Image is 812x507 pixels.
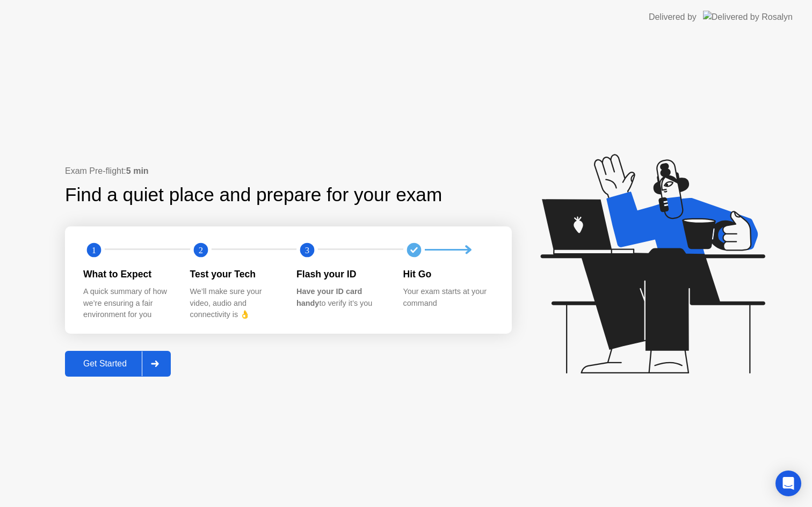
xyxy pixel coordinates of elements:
div: What to Expect [83,267,173,281]
div: Test your Tech [190,267,280,281]
b: 5 min [126,166,149,175]
div: Get Started [68,359,142,369]
div: Hit Go [403,267,493,281]
b: Have your ID card handy [296,287,362,307]
div: Open Intercom Messenger [775,471,801,496]
div: A quick summary of how we’re ensuring a fair environment for you [83,286,173,321]
text: 3 [305,245,309,255]
div: to verify it’s you [296,286,386,309]
div: Find a quiet place and prepare for your exam [65,181,444,209]
text: 1 [92,245,96,255]
div: Delivered by [649,11,697,24]
div: Exam Pre-flight: [65,165,512,178]
img: Delivered by Rosalyn [703,11,793,23]
text: 2 [198,245,202,255]
div: Flash your ID [296,267,386,281]
div: We’ll make sure your video, audio and connectivity is 👌 [190,286,280,321]
div: Your exam starts at your command [403,286,493,309]
button: Get Started [65,351,171,377]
